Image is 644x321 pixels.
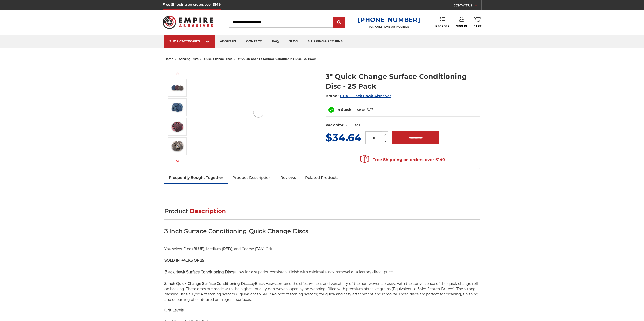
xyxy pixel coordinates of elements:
a: about us [215,35,241,48]
a: BHA - Black Hawk Abrasives [340,94,391,98]
a: home [164,57,173,61]
button: Previous [172,68,184,79]
span: 3" quick change surface conditioning disc - 25 pack [238,57,316,61]
h1: 3" Quick Change Surface Conditioning Disc - 25 Pack [326,71,480,91]
strong: 3 Inch Quick Change Surface Conditioning Discs [164,281,251,286]
a: [PHONE_NUMBER] [358,16,420,23]
a: Reorder [435,17,449,28]
span: Description [190,208,226,215]
span: Grit Levels: [164,308,185,312]
strong: RED [223,246,231,251]
h3: 3 Inch Surface Conditioning Quick Change Discs [164,227,480,239]
strong: Black Hawk Surface Conditioning Discs [164,270,235,274]
a: Cart [474,17,481,28]
input: Submit [334,17,344,28]
a: sanding discs [179,57,198,61]
a: blog [284,35,303,48]
a: shipping & returns [303,35,348,48]
a: Related Products [301,172,343,183]
a: Product Description [228,172,276,183]
dd: 25 Discs [345,122,360,128]
a: Reviews [276,172,301,183]
strong: TAN [256,246,263,251]
dd: SC3 [367,107,373,113]
a: Frequently Bought Together [164,172,228,183]
a: CONTACT US [454,3,481,10]
span: Reorder [435,24,449,28]
div: SHOP CATEGORIES [169,39,210,43]
img: 3-inch surface conditioning quick change disc by Black Hawk Abrasives [252,106,265,119]
p: by combine the effectiveness and versatility of the non-woven abrasive with the convenience of th... [164,281,480,302]
dt: Pack Size: [326,122,344,128]
a: quick change discs [204,57,232,61]
span: Product [164,208,188,215]
img: 3-inch coarse tan surface conditioning quick change disc for light finishing tasks, 25 pack [171,140,184,153]
span: Free Shipping on orders over $149 [360,155,445,165]
strong: SOLD IN PACKS OF 25 [164,258,204,263]
dt: SKU: [357,107,365,113]
button: Next [172,156,184,167]
span: Sign In [456,24,467,28]
p: You select Fine ( ), Medium ( ), and Coarse ( ) Grit [164,246,480,252]
a: contact [241,35,267,48]
span: In Stock [336,107,351,112]
img: 3-inch fine blue surface conditioning quick change disc for metal finishing, 25 pack [171,101,184,114]
img: 3-inch medium red surface conditioning quick change disc for versatile metalwork, 25 pack [171,120,184,133]
p: FOR QUESTIONS OR INQUIRIES [358,25,420,28]
p: allow for a superior consistent finish with minimal stock removal at a factory direct price! [164,269,480,275]
span: $34.64 [326,131,361,144]
span: Cart [474,24,481,28]
a: faq [267,35,284,48]
img: Empire Abrasives [163,12,213,32]
span: Brand: [326,94,339,98]
strong: BLUE [193,246,203,251]
strong: Black Hawk [255,281,276,286]
img: 3-inch surface conditioning quick change disc by Black Hawk Abrasives [171,82,184,94]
